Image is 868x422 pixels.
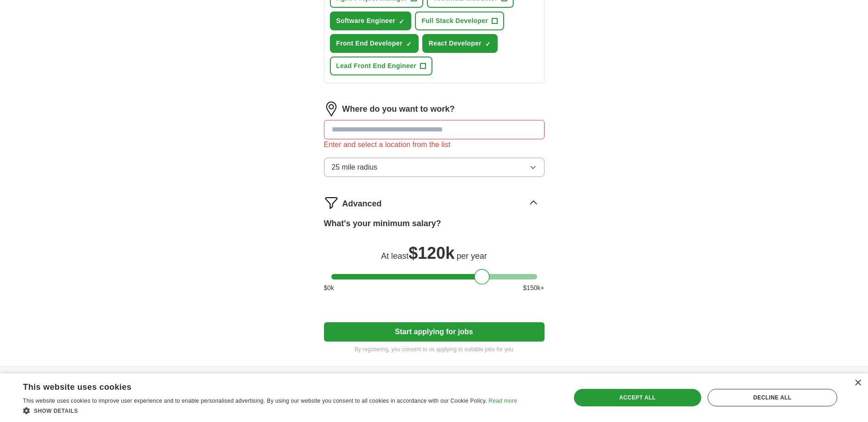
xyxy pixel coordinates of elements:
[324,102,339,116] img: location.png
[381,251,408,261] span: At least
[421,16,488,26] span: Full Stack Developer
[336,16,396,26] span: Software Engineer
[336,39,403,48] span: Front End Developer
[332,162,378,173] span: 25 mile radius
[578,367,721,393] h4: Country selection
[330,57,433,75] button: Lead Front End Engineer
[324,158,545,177] button: 25 mile radius
[415,11,504,30] button: Full Stack Developer
[342,103,455,115] label: Where do you want to work?
[34,408,78,414] span: Show details
[422,34,498,53] button: React Developer✓
[324,139,545,150] div: Enter and select a location from the list
[336,61,417,71] span: Lead Front End Engineer
[429,39,482,48] span: React Developer
[399,18,404,25] span: ✓
[574,389,701,406] div: Accept all
[342,198,382,210] span: Advanced
[854,380,861,387] div: Close
[23,398,487,404] span: This website uses cookies to improve user experience and to enable personalised advertising. By u...
[23,379,494,393] div: This website uses cookies
[708,389,837,406] div: Decline all
[330,11,412,30] button: Software Engineer✓
[406,40,412,48] span: ✓
[408,244,454,262] span: $ 120k
[330,34,419,53] button: Front End Developer✓
[324,195,339,210] img: filter
[324,345,545,354] p: By registering, you consent to us applying to suitable jobs for you
[324,322,545,342] button: Start applying for jobs
[523,283,544,293] span: $ 150 k+
[324,217,441,230] label: What's your minimum salary?
[488,398,517,404] a: Read more, opens a new window
[23,406,517,415] div: Show details
[485,40,491,48] span: ✓
[324,283,335,293] span: $ 0 k
[457,251,487,261] span: per year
